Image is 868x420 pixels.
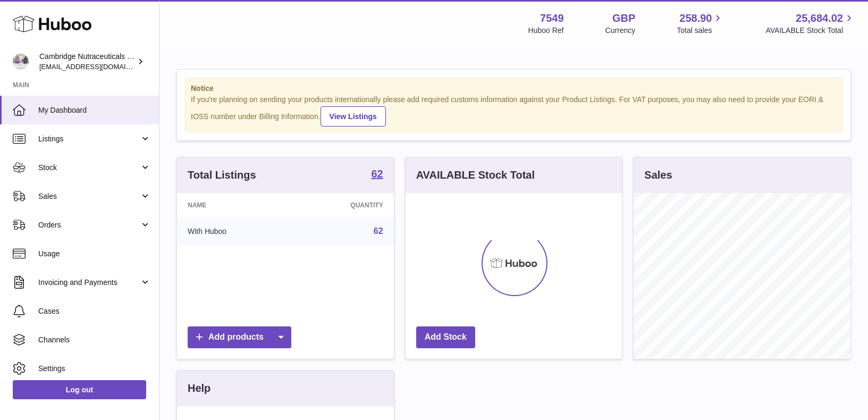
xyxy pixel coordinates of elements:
[38,220,140,230] span: Orders
[374,226,383,236] a: 62
[38,335,151,345] span: Channels
[38,278,140,288] span: Invoicing and Payments
[38,134,140,144] span: Listings
[188,381,210,396] h3: Help
[677,26,724,36] span: Total sales
[765,26,855,36] span: AVAILABLE Stock Total
[177,217,291,245] td: With Huboo
[321,106,386,127] a: View Listings
[13,380,146,399] a: Log out
[177,193,291,217] th: Name
[371,169,383,181] a: 62
[540,11,564,26] strong: 7549
[38,364,151,374] span: Settings
[191,95,837,127] div: If you're planning on sending your products internationally please add required customs informati...
[191,83,837,94] strong: Notice
[38,105,151,115] span: My Dashboard
[612,11,635,26] strong: GBP
[679,11,712,26] span: 258.90
[39,52,135,72] div: Cambridge Nutraceuticals Ltd
[605,26,636,36] div: Currency
[38,163,140,173] span: Stock
[796,11,843,26] span: 25,684.02
[291,193,394,217] th: Quantity
[644,168,672,182] h3: Sales
[188,326,291,348] a: Add products
[677,11,724,36] a: 258.90 Total sales
[13,54,29,70] img: qvc@camnutra.com
[38,191,140,201] span: Sales
[188,168,256,182] h3: Total Listings
[416,326,475,348] a: Add Stock
[371,169,383,179] strong: 62
[528,26,564,36] div: Huboo Ref
[765,11,855,36] a: 25,684.02 AVAILABLE Stock Total
[39,62,156,71] span: [EMAIL_ADDRESS][DOMAIN_NAME]
[38,249,151,259] span: Usage
[38,306,151,316] span: Cases
[416,168,535,182] h3: AVAILABLE Stock Total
